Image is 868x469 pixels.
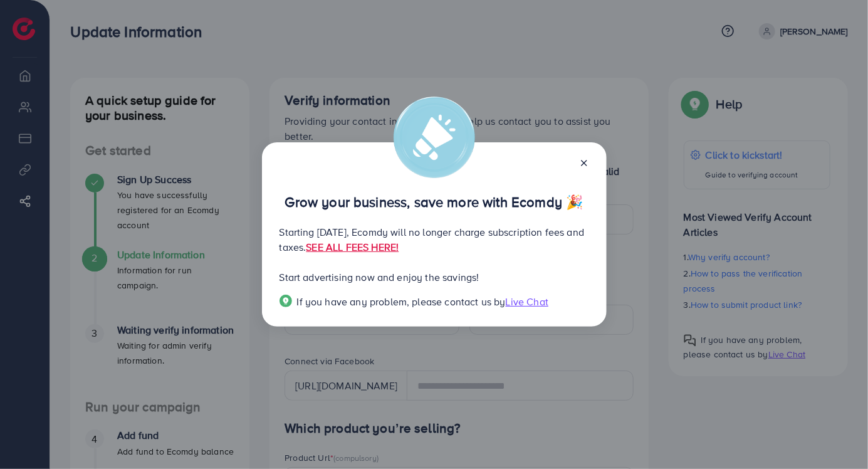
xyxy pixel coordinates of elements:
[394,97,475,178] img: alert
[280,194,589,209] p: Grow your business, save more with Ecomdy 🎉
[506,295,548,308] span: Live Chat
[280,295,292,307] img: Popup guide
[297,295,506,308] span: If you have any problem, please contact us by
[280,270,589,285] p: Start advertising now and enjoy the savings!
[306,240,399,254] a: SEE ALL FEES HERE!
[280,224,589,255] p: Starting [DATE], Ecomdy will no longer charge subscription fees and taxes.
